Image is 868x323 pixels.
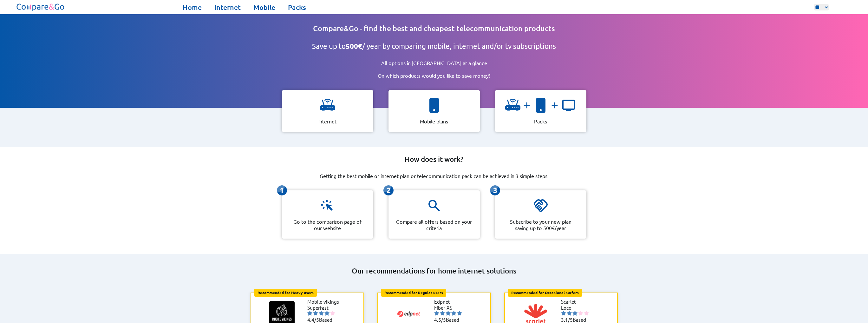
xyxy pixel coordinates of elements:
[258,290,314,295] b: Recommended for Heavy users
[511,290,579,295] b: Recommended for Occasional surfers
[307,317,319,323] span: 4.4/5
[319,311,324,316] img: starnr3
[440,311,445,316] img: starnr2
[520,100,533,110] img: and
[384,290,443,295] b: Recommended for Regular users
[320,198,335,213] img: icon representing a click
[320,98,335,113] img: icon representing a wifi
[434,305,472,311] li: Fiber XS
[396,218,472,231] p: Compare all offers based on your criteria
[490,185,500,195] img: icon representing the third-step
[318,118,336,124] p: Internet
[330,311,335,316] img: starnr5
[446,311,451,316] img: starnr3
[434,311,439,316] img: starnr1
[277,90,378,132] a: icon representing a wifi Internet
[405,155,464,164] h2: How does it work?
[490,90,591,132] a: icon representing a wifiandicon representing a smartphoneandicon representing a tv Packs
[346,42,362,50] b: 500€
[357,72,511,79] p: On which products would you like to save money?
[534,118,547,124] p: Packs
[427,198,442,213] img: icon representing a magnifying glass
[420,118,448,124] p: Mobile plans
[244,267,624,275] h2: Our recommendations for home internet solutions
[214,3,241,12] a: Internet
[307,311,312,316] img: starnr1
[567,311,572,316] img: starnr2
[383,185,394,195] img: icon representing the second-step
[313,311,318,316] img: starnr2
[320,173,549,179] p: Getting the best mobile or internet plan or telecommunication pack can be achieved in 3 simple st...
[561,98,576,113] img: icon representing a tv
[307,305,345,311] li: Superfast
[505,98,520,113] img: icon representing a wifi
[457,311,462,316] img: starnr5
[561,299,599,305] li: Scarlet
[533,198,548,213] img: icon representing a handshake
[277,185,287,195] img: icon representing the first-step
[561,311,566,316] img: starnr1
[383,90,485,132] a: icon representing a smartphone Mobile plans
[572,311,578,316] img: starnr3
[561,305,599,311] li: Loco
[434,299,472,305] li: Edpnet
[312,42,556,51] h2: Save up to / year by comparing mobile, internet and/or tv subscriptions
[533,98,548,113] img: icon representing a smartphone
[434,317,446,323] span: 4.5/5
[578,311,583,316] img: starnr4
[427,98,442,113] img: icon representing a smartphone
[313,24,555,33] h1: Compare&Go - find the best and cheapest telecommunication products
[324,311,330,316] img: starnr4
[561,317,573,323] span: 3.1/5
[307,299,345,305] li: Mobile vikings
[290,218,366,231] p: Go to the comparison page of our website
[183,3,202,12] a: Home
[548,100,561,110] img: and
[451,311,456,316] img: starnr4
[288,3,306,12] a: Packs
[361,60,507,66] p: All options in [GEOGRAPHIC_DATA] at a glance
[253,3,275,12] a: Mobile
[584,311,589,316] img: starnr5
[15,2,66,13] img: Logo of Compare&Go
[503,218,579,231] p: Subscribe to your new plan saving up to 500€/year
